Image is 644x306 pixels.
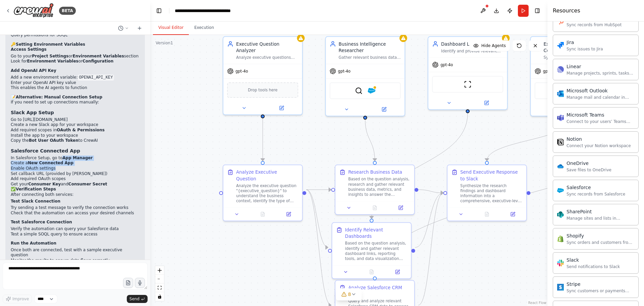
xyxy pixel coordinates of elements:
[544,41,606,53] div: Executive Response Coordinator
[440,62,453,67] span: gpt-4o
[567,240,634,245] div: Sync orders and customers from Shopify
[236,183,298,204] div: Analyze the executive question "{executive_question}" to understand the business context, identif...
[355,87,363,95] img: SerperDevTool
[567,257,620,263] div: Slack
[348,285,410,297] div: Analyze Salesforce CRM Data
[338,69,351,74] span: gpt-4o
[260,112,266,161] g: Edge from 6f2c8f69-bd17-4a93-ad3f-a6f270a535cc to d5111281-308c-464d-8926-74cb45bcc8c1
[27,59,78,63] strong: Environment Variables
[567,143,631,148] div: Connect your Notion workspace
[155,266,164,275] button: zoom in
[11,199,60,204] strong: Test Slack Connection
[236,55,298,60] div: Analyze executive questions from Slack to understand the context, intent, and determine what type...
[386,268,409,276] button: Open in side panel
[11,85,140,91] li: This enables the AI agents to function
[154,6,164,15] button: Hide left sidebar
[129,296,140,302] span: Send
[11,138,140,143] li: Copy the to CrewAI
[11,59,140,64] li: Look for or
[83,59,113,63] strong: Configuration
[123,278,133,288] button: Upload files
[345,227,407,239] div: Identify Relevant Dashboards
[468,99,504,107] button: Open in side panel
[557,284,564,291] img: Stripe
[533,6,542,15] button: Hide right sidebar
[115,24,131,32] button: Switch to previous chat
[464,81,472,88] img: ScrapeWebsiteTool
[11,148,80,154] strong: Salesforce Connected App
[557,42,564,49] img: Jira
[11,110,54,115] strong: Slack App Setup
[553,7,580,15] h4: Resources
[567,22,622,28] div: Sync records from HubSpot
[155,283,164,292] button: fit view
[530,36,610,117] div: Executive Response CoordinatorSynthesize research and dashboard information into executive-level ...
[62,156,93,160] strong: App Manager
[11,182,140,187] li: Get your and
[567,208,634,215] div: SharePoint
[155,275,164,283] button: zoom out
[557,211,564,218] img: SharePoint
[11,122,140,128] li: Create a new Slack app for your workspace
[345,241,407,261] div: Based on the question analysis, identify and gather relevant dashboard links, reporting tools, an...
[248,87,277,93] span: Drop tools here
[390,204,412,212] button: Open in side panel
[428,36,508,110] div: Dashboard Link SpecialistIdentify and provide relevant dashboard links and data visualization res...
[567,63,634,70] div: Linear
[567,46,603,52] div: Sync issues to Jira
[223,165,303,221] div: Analyze Executive QuestionAnalyze the executive question "{executive_question}" to understand the...
[236,41,298,53] div: Executive Question Analyzer
[484,120,573,161] g: Edge from 6f1d8974-1520-489b-9f5f-d9cfc0ad014d to b2becdf0-2743-4100-a6f6-b6b318ccba88
[11,80,140,86] li: Enter your OpenAI API key value
[368,87,375,95] img: Salesforce
[567,87,634,94] div: Microsoft Outlook
[567,95,634,100] div: Manage mail and calendar in Outlook
[189,21,219,35] button: Execution
[11,133,140,138] li: Install the app to your workspace
[567,184,625,191] div: Salesforce
[175,7,250,14] nav: breadcrumb
[11,171,140,177] li: Set callback URL (provided by [PERSON_NAME])
[567,39,603,46] div: Jira
[72,54,124,58] strong: Environment Variables
[16,42,85,47] strong: Setting Environment Variables
[11,95,140,100] h2: 📝
[11,42,140,47] h2: 🔑
[567,232,634,239] div: Shopify
[557,235,564,242] img: Shopify
[277,210,300,218] button: Open in side panel
[567,167,611,173] div: Save files to OneDrive
[447,165,527,221] div: Send Executive Response to SlackSynthesize the research findings and dashboard information into a...
[12,296,29,302] span: Improve
[332,222,412,279] div: Identify Relevant DashboardsBased on the question analysis, identify and gather relevant dashboar...
[13,3,54,18] img: Logo
[11,205,140,211] li: Try sending a test message to verify the connection works
[235,69,248,74] span: gpt-4o
[362,120,378,161] g: Edge from 026b42e4-44bd-4427-89fe-3ae92c4473a4 to 101c5f27-8355-439f-ba1e-9e86aa48a9a1
[11,176,140,182] li: Add required OAuth scopes
[348,291,351,298] span: 8
[557,139,564,145] img: Notion
[11,117,140,123] li: Go to [URL][DOMAIN_NAME]
[156,40,173,46] div: Version 1
[57,128,105,132] strong: OAuth & Permissions
[29,138,78,143] strong: Bot User OAuth Token
[153,21,189,35] button: Visual Editor
[11,128,140,133] li: Add required scopes in
[418,186,443,196] g: Edge from 101c5f27-8355-439f-ba1e-9e86aa48a9a1 to b2becdf0-2743-4100-a6f6-b6b318ccba88
[306,186,331,193] g: Edge from d5111281-308c-464d-8926-74cb45bcc8c1 to 101c5f27-8355-439f-ba1e-9e86aa48a9a1
[134,24,145,32] button: Start a new chat
[502,210,524,218] button: Open in side panel
[11,47,47,52] strong: Access Settings
[339,41,401,53] div: Business Intelligence Researcher
[11,248,140,258] li: Once both are connected, test with a sample executive question
[11,33,140,38] li: Query permissions for SOQL
[11,161,140,166] li: Create a
[567,281,634,288] div: Stripe
[28,182,61,186] strong: Consumer Key
[348,169,402,175] div: Research Business Data
[11,241,56,246] strong: Run the Automation
[3,295,32,303] button: Improve
[469,40,510,51] button: Hide Agents
[11,166,140,171] li: Enable OAuth settings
